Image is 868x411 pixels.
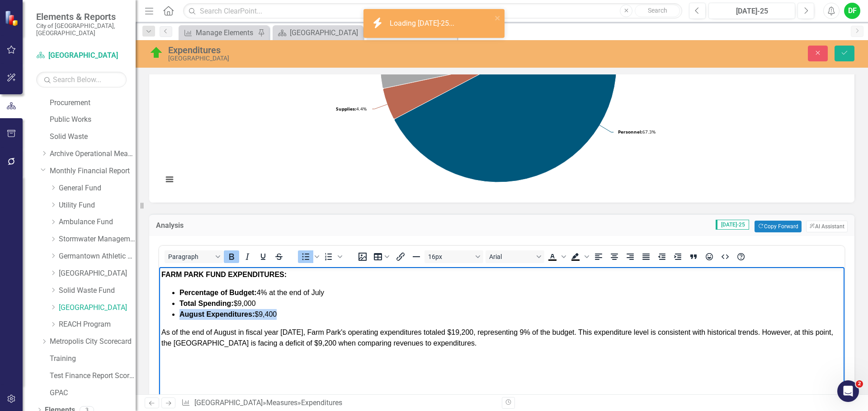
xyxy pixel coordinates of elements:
button: Copy Forward [755,221,801,232]
div: Bullet list [298,250,321,263]
small: City of [GEOGRAPHIC_DATA], [GEOGRAPHIC_DATA] [36,22,127,37]
button: [DATE]-25 [708,3,795,19]
div: Numbered list [321,250,344,263]
button: Search [635,5,680,17]
span: Paragraph [168,253,212,260]
div: Expenditures [301,398,342,407]
span: 2 [856,380,863,388]
a: Training [50,354,136,364]
a: [GEOGRAPHIC_DATA] [59,303,136,313]
span: 16px [428,253,472,260]
button: Insert/edit link [393,250,408,263]
button: HTML Editor [717,250,733,263]
button: View chart menu, Chart [163,173,176,186]
a: Utility Fund [59,200,136,211]
div: » » [181,398,495,408]
a: [GEOGRAPHIC_DATA] [36,51,127,61]
button: Table [371,250,392,263]
a: Procurement [50,98,136,108]
div: Text color Black [545,250,567,263]
a: Manage Elements [181,27,255,38]
div: Background color Black [568,250,590,263]
button: Justify [638,250,654,263]
a: Stormwater Management Fund [59,234,136,245]
button: Decrease indent [654,250,670,263]
a: Solid Waste Fund [59,286,136,296]
button: Emojis [702,250,717,263]
button: Horizontal line [409,250,424,263]
a: General Fund [59,183,136,194]
a: Metropolis City Scorecard [50,337,136,347]
a: Test Finance Report Scorecard [50,371,136,381]
div: [DATE]-25 [712,6,792,17]
button: Align right [623,250,638,263]
tspan: Personnel: [618,129,642,135]
button: Align left [591,250,606,263]
button: Help [733,250,749,263]
button: Block Paragraph [165,250,223,263]
a: Public Works [50,115,136,125]
button: Blockquote [686,250,701,263]
div: Manage Elements [196,27,255,38]
button: close [495,13,501,23]
img: ClearPoint Strategy [5,10,21,26]
iframe: Intercom live chat [837,380,859,402]
button: Increase indent [670,250,685,263]
a: Germantown Athletic Club [59,251,136,262]
div: [GEOGRAPHIC_DATA] [290,27,361,38]
a: Archive Operational Measures [50,149,136,159]
button: Italic [240,250,255,263]
div: Expenditures [168,45,545,55]
span: Elements & Reports [36,11,127,22]
button: Insert image [355,250,370,263]
a: Solid Waste [50,132,136,142]
a: REACH Program [59,319,136,330]
input: Search Below... [36,72,127,88]
a: [GEOGRAPHIC_DATA] [194,398,263,407]
a: [GEOGRAPHIC_DATA] [275,27,361,38]
button: DF [844,3,860,19]
text: 4.4% [336,106,367,112]
button: Font Arial [486,250,544,263]
div: Loading [DATE]-25... [390,18,457,29]
span: [DATE]-25 [716,220,749,230]
a: [GEOGRAPHIC_DATA] [59,268,136,279]
button: Align center [607,250,622,263]
button: Strikethrough [271,250,287,263]
button: Underline [255,250,271,263]
tspan: Supplies: [336,106,356,112]
path: Supplies, 399. [383,64,498,119]
button: Bold [224,250,239,263]
text: 67.3% [618,129,656,135]
div: [GEOGRAPHIC_DATA] [168,55,545,62]
span: Arial [489,253,533,260]
a: Monthly Financial Report [50,166,136,176]
img: On Target [149,46,164,60]
button: AI Assistant [806,221,848,232]
button: Font size 16px [425,250,483,263]
a: Measures [266,398,297,407]
span: Search [648,7,667,14]
a: GPAC [50,388,136,398]
a: Ambulance Fund [59,217,136,227]
h3: Analysis [156,222,275,230]
input: Search ClearPoint... [183,3,682,19]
